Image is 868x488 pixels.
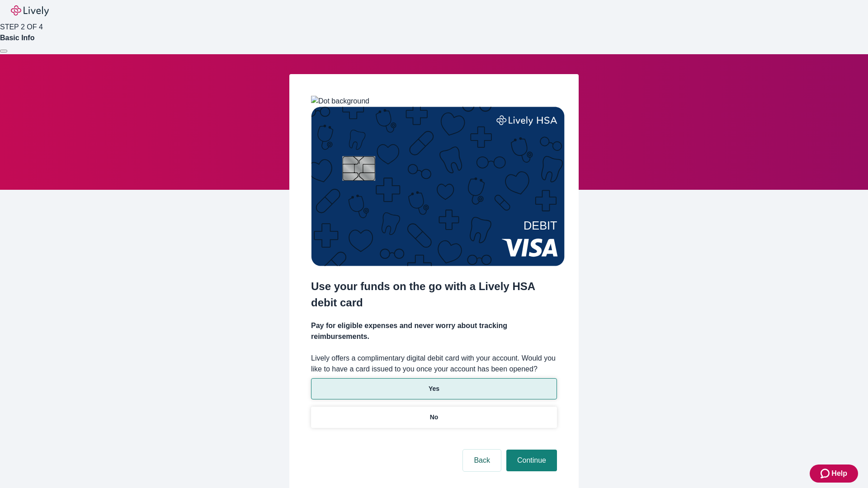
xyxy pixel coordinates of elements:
[831,468,847,479] span: Help
[506,450,557,471] button: Continue
[311,320,557,342] h4: Pay for eligible expenses and never worry about tracking reimbursements.
[311,378,557,399] button: Yes
[311,278,557,311] h2: Use your funds on the go with a Lively HSA debit card
[311,353,557,375] label: Lively offers a complimentary digital debit card with your account. Would you like to have a card...
[810,465,858,483] button: Zendesk support iconHelp
[463,450,501,471] button: Back
[311,407,557,428] button: No
[430,413,439,422] p: No
[821,468,831,479] svg: Zendesk support icon
[311,107,565,266] img: Debit card
[311,96,369,107] img: Dot background
[11,5,49,16] img: Lively
[429,384,439,394] p: Yes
